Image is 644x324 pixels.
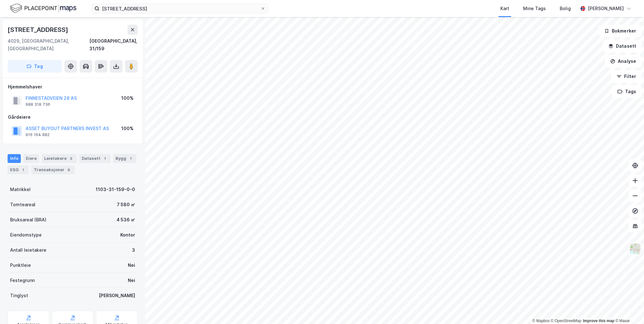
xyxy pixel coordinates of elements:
[10,246,46,254] div: Antall leietakere
[8,25,69,35] div: [STREET_ADDRESS]
[10,3,76,14] img: logo.f888ab2527a4732fd821a326f86c7f29.svg
[128,261,135,269] div: Nei
[89,37,138,52] div: [GEOGRAPHIC_DATA], 31/159
[128,155,134,162] div: 1
[20,167,26,173] div: 1
[551,319,581,323] a: OpenStreetMap
[121,125,134,132] div: 100%
[10,201,35,208] div: Tomteareal
[132,246,135,254] div: 3
[99,4,260,13] input: Søk på adresse, matrikkel, gårdeiere, leietakere eller personer
[532,319,550,323] a: Mapbox
[79,154,110,163] div: Datasett
[599,25,641,37] button: Bokmerker
[120,231,135,239] div: Kontor
[8,83,137,91] div: Hjemmelshaver
[605,55,641,68] button: Analyse
[629,243,641,255] img: Z
[560,5,571,12] div: Bolig
[10,216,46,224] div: Bruksareal (BRA)
[611,70,641,83] button: Filter
[612,294,644,324] iframe: Chat Widget
[10,261,31,269] div: Punktleie
[583,319,614,323] a: Improve this map
[42,154,77,163] div: Leietakere
[113,154,136,163] div: Bygg
[121,94,134,102] div: 100%
[603,40,641,52] button: Datasett
[68,155,74,162] div: 3
[10,292,28,299] div: Tinglyst
[8,37,89,52] div: 4029, [GEOGRAPHIC_DATA], [GEOGRAPHIC_DATA]
[117,201,135,208] div: 7 580 ㎡
[10,277,35,284] div: Festegrunn
[128,277,135,284] div: Nei
[102,155,108,162] div: 1
[116,216,135,224] div: 4 536 ㎡
[8,113,137,121] div: Gårdeiere
[96,186,135,193] div: 1103-31-159-0-0
[8,165,29,174] div: ESG
[612,85,641,98] button: Tags
[523,5,546,12] div: Mine Tags
[8,154,21,163] div: Info
[99,292,135,299] div: [PERSON_NAME]
[10,186,31,193] div: Matrikkel
[26,132,50,137] div: 916 164 882
[10,231,42,239] div: Eiendomstype
[588,5,624,12] div: [PERSON_NAME]
[500,5,509,12] div: Kart
[66,167,72,173] div: 9
[23,154,39,163] div: Eiere
[8,60,62,73] button: Tag
[26,102,50,107] div: 988 318 736
[31,165,75,174] div: Transaksjoner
